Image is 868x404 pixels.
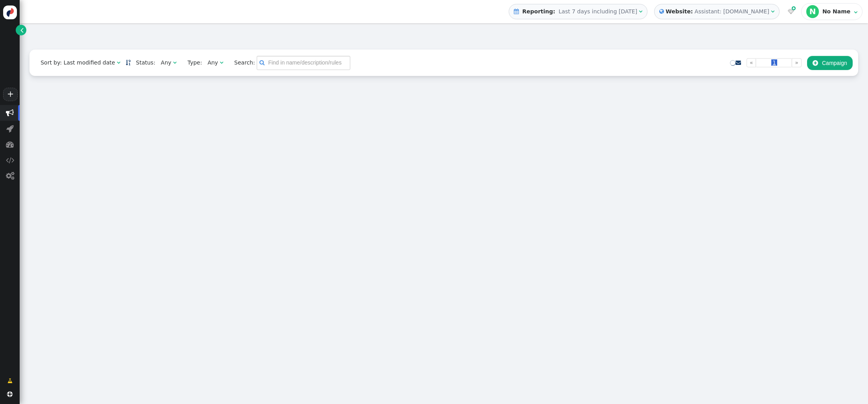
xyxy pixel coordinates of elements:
span: Sorted in descending order [126,60,131,65]
span:  [173,60,177,65]
div: Any [161,59,171,67]
span:  [6,109,14,117]
span:  [6,140,14,148]
a: » [792,58,802,67]
div: N [806,5,819,18]
span:  [220,60,223,65]
button: Campaign [807,56,853,70]
span: Last 7 days including [DATE] [559,8,637,15]
span:  [813,60,818,66]
b: Website: [664,7,695,16]
a:  [16,25,26,35]
span:  [639,9,642,14]
div: Any [208,59,218,67]
span:  [7,377,13,385]
a:   [786,7,796,16]
input: Find in name/description/rules [257,56,350,70]
span:  [854,9,857,15]
span:  [6,156,14,164]
span:  [6,125,14,133]
div: Sort by: Last modified date [40,59,115,67]
span:  [771,9,774,14]
span: Search: [229,59,255,66]
span: Status: [131,59,155,67]
a:  [2,374,18,388]
a:  [126,59,131,66]
span:  [788,9,794,14]
a:  [736,59,741,66]
span:  [20,26,24,34]
div: No Name [822,8,852,15]
span:  [117,60,120,65]
span:  [659,7,664,16]
span:  [514,9,519,14]
img: logo-icon.svg [3,6,17,19]
span:  [6,172,14,180]
div: Assistant: [DOMAIN_NAME] [695,7,769,16]
a: « [747,58,756,67]
span:  [259,59,265,67]
span: 1 [771,59,777,66]
span:  [792,5,796,12]
span: Type: [182,59,202,67]
b: Reporting: [520,8,557,15]
a: + [3,88,17,101]
span:  [7,391,13,397]
span:  [736,60,741,65]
